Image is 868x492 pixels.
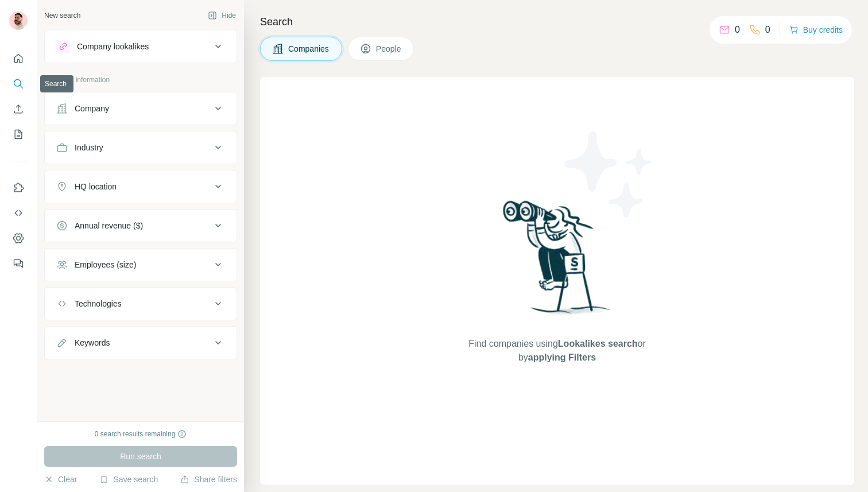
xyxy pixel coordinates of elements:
[9,73,28,94] button: Search
[45,95,237,122] button: Company
[498,197,617,326] img: Surfe Illustration - Woman searching with binoculars
[765,23,770,37] p: 0
[77,41,149,52] div: Company lookalikes
[9,124,28,145] button: My lists
[45,173,237,200] button: HQ location
[200,7,244,24] button: Hide
[9,177,28,198] button: Use Surfe on LinkedIn
[75,181,117,192] div: HQ location
[557,123,661,226] img: Surfe Illustration - Stars
[44,474,77,485] button: Clear
[288,43,330,55] span: Companies
[180,474,237,485] button: Share filters
[789,22,843,38] button: Buy credits
[528,352,596,362] span: applying Filters
[45,251,237,278] button: Employees (size)
[99,474,158,485] button: Save search
[558,339,638,348] span: Lookalikes search
[75,259,136,270] div: Employees (size)
[9,11,28,30] img: Avatar
[9,228,28,249] button: Dashboard
[376,43,402,55] span: People
[45,329,237,357] button: Keywords
[44,10,80,21] div: New search
[9,253,28,274] button: Feedback
[44,75,237,85] p: Company information
[9,203,28,223] button: Use Surfe API
[260,14,854,30] h4: Search
[9,48,28,69] button: Quick start
[45,212,237,239] button: Annual revenue ($)
[75,337,110,348] div: Keywords
[75,298,122,309] div: Technologies
[95,429,187,439] div: 0 search results remaining
[465,337,649,365] span: Find companies using or by
[9,99,28,119] button: Enrich CSV
[735,23,740,37] p: 0
[45,33,237,60] button: Company lookalikes
[75,103,109,114] div: Company
[45,134,237,161] button: Industry
[75,142,103,153] div: Industry
[75,220,143,231] div: Annual revenue ($)
[45,290,237,317] button: Technologies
